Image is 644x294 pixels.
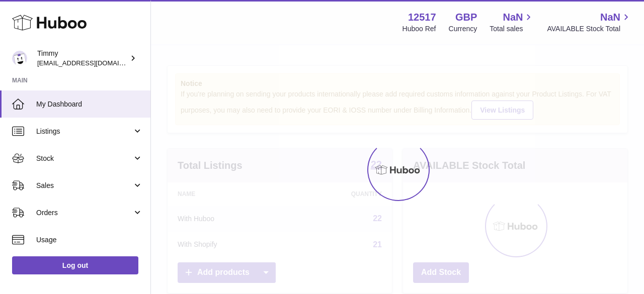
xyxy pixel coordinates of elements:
[37,49,128,68] div: Timmy
[547,11,632,34] a: NaN AVAILABLE Stock Total
[408,11,436,24] strong: 12517
[403,24,436,34] div: Huboo Ref
[12,256,138,274] a: Log out
[12,51,27,66] img: internalAdmin-12517@internal.huboo.com
[455,11,477,24] strong: GBP
[490,24,534,34] span: Total sales
[36,235,143,245] span: Usage
[36,154,132,163] span: Stock
[600,11,620,24] span: NaN
[547,24,632,34] span: AVAILABLE Stock Total
[36,208,132,218] span: Orders
[36,100,143,109] span: My Dashboard
[490,11,534,34] a: NaN Total sales
[449,24,477,34] div: Currency
[503,11,523,24] span: NaN
[36,127,132,136] span: Listings
[36,181,132,190] span: Sales
[37,59,148,67] span: [EMAIL_ADDRESS][DOMAIN_NAME]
